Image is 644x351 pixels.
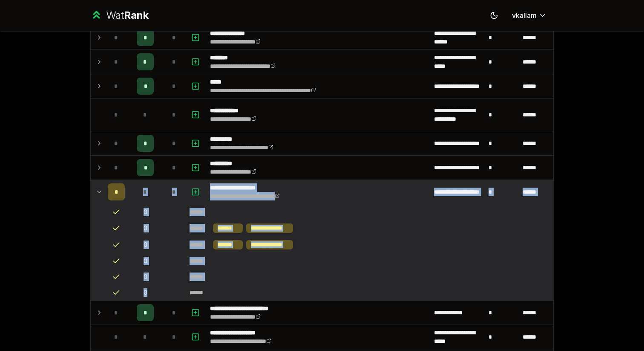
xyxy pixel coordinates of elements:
td: 0 [128,237,162,253]
td: 0 [128,253,162,269]
span: vkallam [512,10,537,20]
td: 0 [128,220,162,236]
td: 0 [128,269,162,284]
td: 0 [128,204,162,220]
td: 0 [128,285,162,300]
span: Rank [124,9,149,21]
a: WatRank [90,9,149,22]
button: vkallam [505,8,554,23]
div: Wat [106,9,149,22]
